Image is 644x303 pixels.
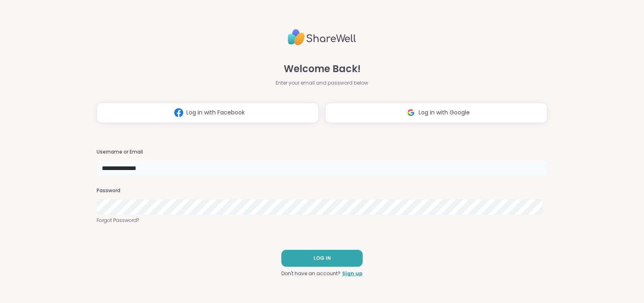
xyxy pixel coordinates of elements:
[403,105,419,120] img: ShareWell Logomark
[325,103,547,123] button: Log in with Google
[342,270,363,277] a: Sign up
[97,217,547,224] a: Forgot Password?
[281,250,363,267] button: LOG IN
[171,105,186,120] img: ShareWell Logomark
[281,270,341,277] span: Don't have an account?
[97,149,547,156] h3: Username or Email
[314,255,331,262] span: LOG IN
[97,103,319,123] button: Log in with Facebook
[419,108,470,117] span: Log in with Google
[186,108,245,117] span: Log in with Facebook
[288,26,356,49] img: ShareWell Logo
[284,62,361,76] span: Welcome Back!
[276,79,368,87] span: Enter your email and password below
[97,187,547,194] h3: Password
